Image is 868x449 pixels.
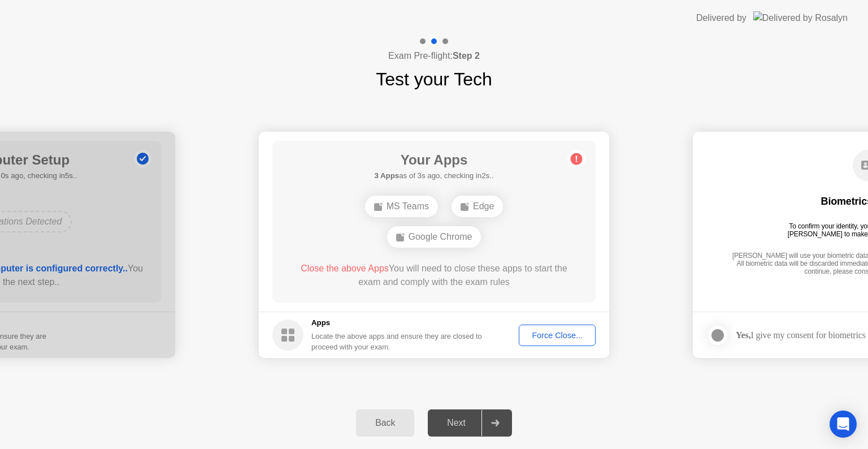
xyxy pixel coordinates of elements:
[452,196,503,217] div: Edge
[830,411,857,438] div: Open Intercom Messenger
[365,196,438,217] div: MS Teams
[374,170,493,182] h5: as of 3s ago, checking in2s..
[311,331,483,352] div: Locate the above apps and ensure they are closed to proceed with your exam.
[356,409,414,437] button: Back
[696,11,747,25] div: Delivered by
[453,51,480,61] b: Step 2
[388,49,480,63] h4: Exam Pre-flight:
[301,264,389,273] span: Close the above Apps
[374,171,399,180] b: 3 Apps
[359,418,411,428] div: Back
[519,325,596,346] button: Force Close...
[753,11,848,24] img: Delivered by Rosalyn
[431,418,481,428] div: Next
[311,317,483,329] h5: Apps
[736,330,750,340] strong: Yes,
[387,226,481,248] div: Google Chrome
[376,66,492,93] h1: Test your Tech
[428,409,512,437] button: Next
[289,262,580,289] div: You will need to close these apps to start the exam and comply with the exam rules
[374,150,493,170] h1: Your Apps
[523,331,592,340] div: Force Close...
